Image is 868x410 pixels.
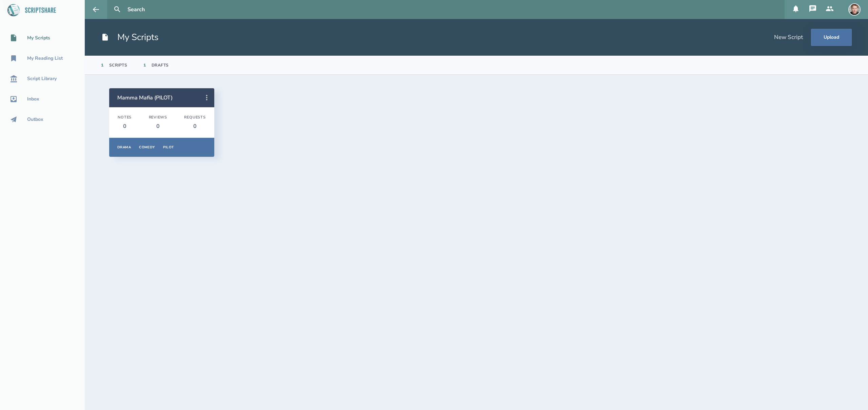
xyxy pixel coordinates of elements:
[149,123,167,130] div: 0
[27,76,57,81] div: Script Library
[811,29,852,46] button: Upload
[109,62,127,68] div: Scripts
[117,145,131,150] div: Drama
[118,123,132,130] div: 0
[101,62,104,68] div: 1
[27,56,63,61] div: My Reading List
[117,94,173,101] a: Mamma Mafia (PILOT)
[184,123,205,130] div: 0
[27,117,43,122] div: Outbox
[163,145,174,150] div: Pilot
[27,35,50,41] div: My Scripts
[149,115,167,120] div: Reviews
[101,31,159,43] h1: My Scripts
[848,3,861,16] img: user_1750438422-crop.jpg
[118,115,132,120] div: Notes
[27,96,39,102] div: Inbox
[143,62,146,68] div: 1
[774,34,803,41] div: New Script
[152,62,169,68] div: Drafts
[139,145,155,150] div: Comedy
[184,115,205,120] div: Requests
